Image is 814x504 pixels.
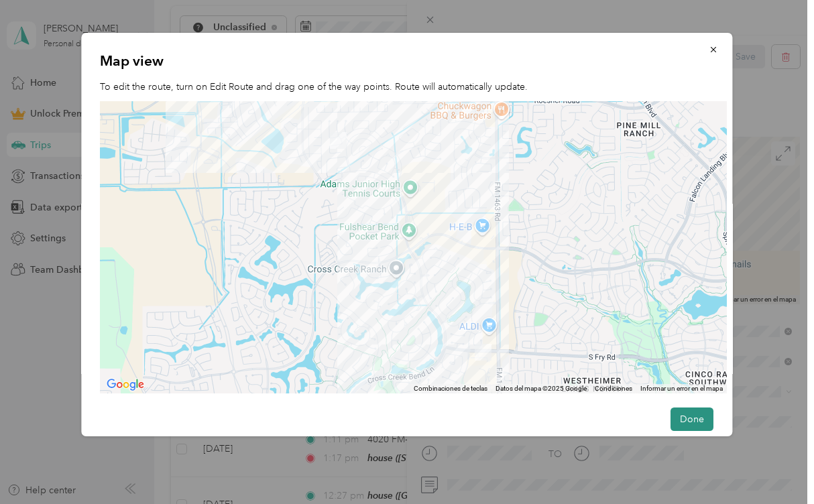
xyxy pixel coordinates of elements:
[414,384,487,393] button: Combinaciones de teclas
[103,376,148,393] img: Google
[103,376,148,393] a: Abrir esta área en Google Maps (se abre en una ventana nueva)
[595,385,632,392] a: Condiciones (se abre en una nueva pestaña)
[496,385,587,392] span: Datos del mapa ©2025 Google
[671,407,714,431] button: Done
[739,429,814,504] iframe: Everlance-gr Chat Button Frame
[100,80,713,94] p: To edit the route, turn on Edit Route and drag one of the way points. Route will automatically up...
[640,385,723,392] a: Informar un error en el mapa
[100,52,713,70] p: Map view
